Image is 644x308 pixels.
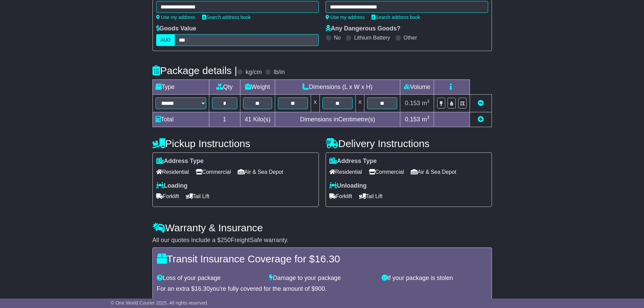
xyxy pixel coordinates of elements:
[311,95,319,112] td: x
[152,222,492,233] h4: Warranty & Insurance
[427,99,430,104] sup: 3
[326,25,401,32] label: Any Dangerous Goods?
[354,34,390,41] label: Lithium Battery
[152,237,492,244] div: All our quotes include a $ FreightSafe warranty.
[427,115,430,120] sup: 3
[209,112,240,127] td: 1
[326,15,365,20] a: Use my address
[245,69,262,76] label: kg/cm
[245,116,252,123] span: 41
[221,237,231,243] span: 250
[400,80,434,95] td: Volume
[405,100,420,106] span: 0.153
[405,116,420,123] span: 0.153
[334,34,341,41] label: No
[156,182,188,190] label: Loading
[275,80,400,95] td: Dimensions (L x W x H)
[153,275,266,282] div: Loss of your package
[329,158,377,165] label: Address Type
[329,191,352,202] span: Forklift
[156,158,204,165] label: Address Type
[156,191,179,202] span: Forklift
[359,191,383,202] span: Tail Lift
[152,138,319,149] h4: Pickup Instructions
[422,100,430,106] span: m
[422,116,430,123] span: m
[369,167,404,177] span: Commercial
[315,285,325,292] span: 900
[372,15,420,20] a: Search address book
[152,65,237,76] h4: Package details |
[329,182,367,190] label: Unloading
[478,116,484,123] a: Add new item
[196,167,231,177] span: Commercial
[240,112,275,127] td: Kilo(s)
[157,285,487,293] div: For an extra $ you're fully covered for the amount of $ .
[315,253,340,264] span: 16.30
[156,15,195,20] a: Use my address
[378,275,491,282] div: If your package is stolen
[156,25,196,32] label: Goods Value
[152,112,209,127] td: Total
[356,95,364,112] td: x
[273,69,285,76] label: lb/in
[238,167,283,177] span: Air & Sea Depot
[209,80,240,95] td: Qty
[266,275,378,282] div: Damage to your package
[411,167,456,177] span: Air & Sea Depot
[275,112,400,127] td: Dimensions in Centimetre(s)
[152,80,209,95] td: Type
[195,285,210,292] span: 16.30
[240,80,275,95] td: Weight
[111,300,209,306] span: © One World Courier 2025. All rights reserved.
[157,253,487,264] h4: Transit Insurance Coverage for $
[186,191,210,202] span: Tail Lift
[156,167,189,177] span: Residential
[202,15,251,20] a: Search address book
[326,138,492,149] h4: Delivery Instructions
[404,34,417,41] label: Other
[478,100,484,106] a: Remove this item
[156,34,175,46] label: AUD
[329,167,362,177] span: Residential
